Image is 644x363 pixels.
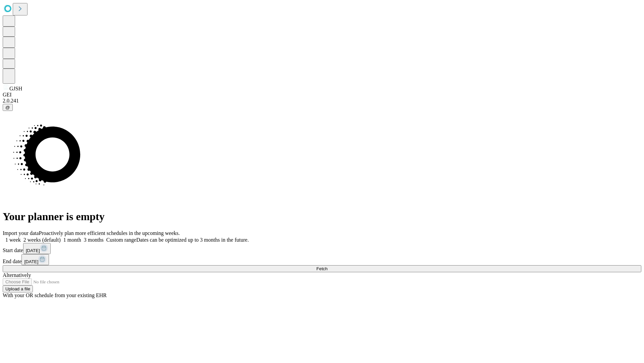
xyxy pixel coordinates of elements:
span: 1 week [5,237,21,243]
div: GEI [3,92,641,98]
button: @ [3,104,13,111]
button: Fetch [3,265,641,272]
span: Proactively plan more efficient schedules in the upcoming weeks. [39,230,180,236]
span: 1 month [63,237,81,243]
span: @ [5,105,10,110]
span: 3 months [84,237,104,243]
button: [DATE] [21,254,49,265]
span: [DATE] [24,259,38,264]
div: End date [3,254,641,265]
span: GJSH [9,86,22,91]
h1: Your planner is empty [3,210,641,223]
span: Dates can be optimized up to 3 months in the future. [136,237,249,243]
button: Upload a file [3,285,33,292]
div: 2.0.241 [3,98,641,104]
span: Fetch [316,266,327,271]
span: Alternatively [3,272,31,278]
span: 2 weeks (default) [23,237,61,243]
button: [DATE] [23,243,51,254]
span: Custom range [106,237,136,243]
div: Start date [3,243,641,254]
span: With your OR schedule from your existing EHR [3,292,107,298]
span: [DATE] [26,248,40,253]
span: Import your data [3,230,39,236]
